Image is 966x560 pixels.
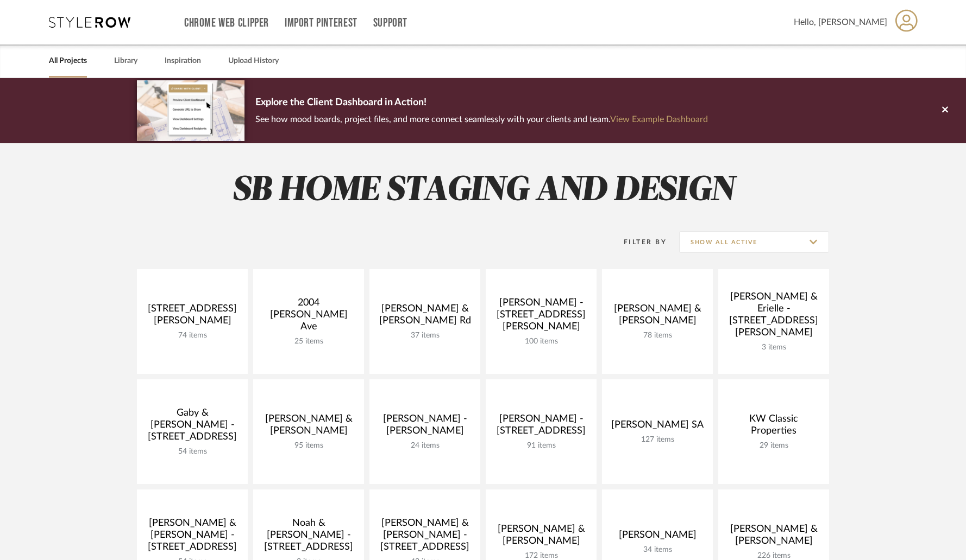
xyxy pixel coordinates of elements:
div: 37 items [378,331,472,340]
div: [PERSON_NAME] SA [611,419,704,435]
div: 24 items [378,441,472,450]
div: [PERSON_NAME] & [PERSON_NAME] - [STREET_ADDRESS] [378,517,472,557]
div: 78 items [611,331,704,340]
div: [PERSON_NAME] - [PERSON_NAME] [378,413,472,441]
h2: SB HOME STAGING AND DESIGN [92,170,874,211]
div: [PERSON_NAME] & [PERSON_NAME] - [STREET_ADDRESS] [146,517,239,557]
div: [PERSON_NAME] & [PERSON_NAME] [262,413,355,441]
div: [PERSON_NAME] & [PERSON_NAME] [611,303,704,331]
div: [PERSON_NAME] & [PERSON_NAME] [727,523,820,551]
p: Explore the Client Dashboard in Action! [255,94,708,112]
div: [PERSON_NAME] & [PERSON_NAME] [494,523,588,551]
img: d5d033c5-7b12-40c2-a960-1ecee1989c38.png [137,80,244,141]
a: Library [114,54,137,68]
div: 29 items [727,441,820,450]
div: 2004 [PERSON_NAME] Ave [262,297,355,337]
div: 95 items [262,441,355,450]
a: View Example Dashboard [610,115,708,124]
div: Noah & [PERSON_NAME] - [STREET_ADDRESS] [262,517,355,557]
div: [PERSON_NAME] - [STREET_ADDRESS] [494,413,588,441]
div: 127 items [611,435,704,444]
a: Support [373,18,407,28]
div: [STREET_ADDRESS][PERSON_NAME] [146,303,239,331]
p: See how mood boards, project files, and more connect seamlessly with your clients and team. [255,112,708,127]
a: All Projects [49,54,87,68]
a: Import Pinterest [285,18,357,28]
div: 25 items [262,337,355,346]
div: 54 items [146,447,239,456]
span: Hello, [PERSON_NAME] [794,16,887,29]
div: KW Classic Properties [727,413,820,441]
div: [PERSON_NAME] - [STREET_ADDRESS][PERSON_NAME] [494,297,588,337]
div: [PERSON_NAME] [611,529,704,545]
div: [PERSON_NAME] & Erielle - [STREET_ADDRESS][PERSON_NAME] [727,291,820,343]
div: 100 items [494,337,588,346]
div: Gaby & [PERSON_NAME] -[STREET_ADDRESS] [146,407,239,447]
div: [PERSON_NAME] & [PERSON_NAME] Rd [378,303,472,331]
a: Inspiration [165,54,201,68]
a: Upload History [228,54,279,68]
div: 34 items [611,545,704,555]
div: 74 items [146,331,239,340]
div: Filter By [610,237,667,247]
div: 3 items [727,343,820,352]
div: 91 items [494,441,588,450]
a: Chrome Web Clipper [184,18,269,28]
